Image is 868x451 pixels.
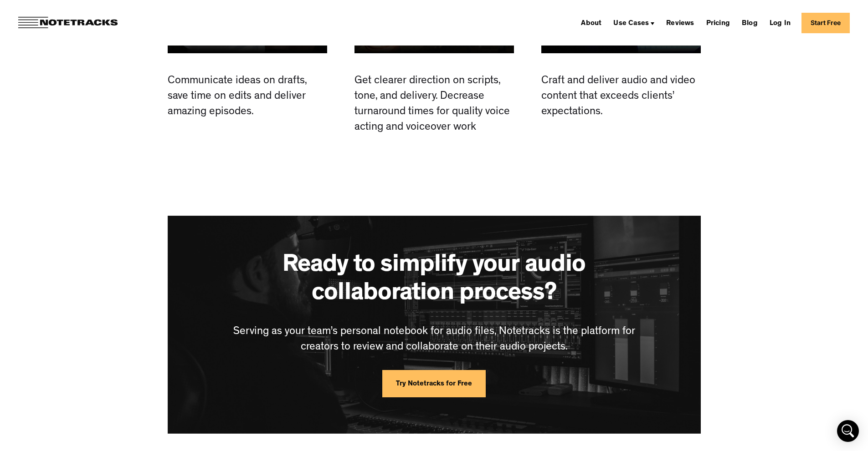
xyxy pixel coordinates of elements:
[577,15,605,30] a: About
[541,74,701,120] p: Craft and deliver audio and video content that exceeds clients’ expectations.
[354,74,514,136] p: Get clearer direction on scripts, tone, and delivery. Decrease turnaround times for quality voice...
[801,13,850,33] a: Start Free
[663,15,698,30] a: Reviews
[213,252,655,309] div: Ready to simplify your audio collaboration process?
[382,370,486,397] a: Try Notetracks for Free
[610,15,658,30] div: Use Cases
[613,20,649,27] div: Use Cases
[168,74,327,120] p: Communicate ideas on drafts, save time on edits and deliver amazing episodes.
[766,15,794,30] a: Log In
[837,420,859,442] div: Open Intercom Messenger
[738,15,761,30] a: Blog
[213,324,655,355] p: Serving as your team’s personal notebook for audio files, Notetracks is the platform for creators...
[703,15,734,30] a: Pricing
